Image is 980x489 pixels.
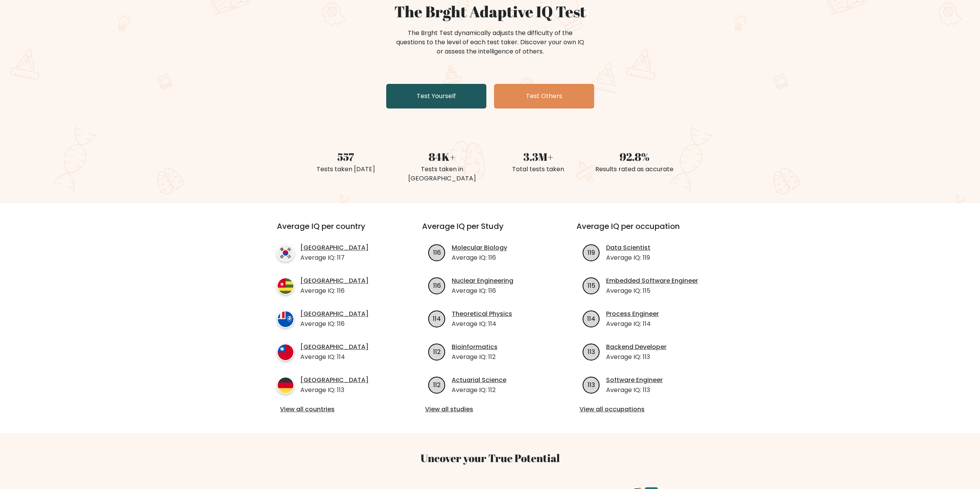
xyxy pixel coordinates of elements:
h3: Average IQ per Study [422,222,558,240]
a: Process Engineer [606,309,659,319]
a: View all occupations [580,405,709,414]
a: Bioinformatics [452,342,498,352]
a: Test Yourself [386,84,486,108]
div: Total tests taken [495,165,582,174]
a: Theoretical Physics [452,309,512,319]
div: 3.3M+ [495,149,582,165]
text: 113 [588,380,595,389]
p: Average IQ: 116 [452,286,513,295]
text: 112 [433,380,441,389]
a: Software Engineer [606,376,663,385]
a: Test Others [494,84,594,108]
a: [GEOGRAPHIC_DATA] [300,376,369,385]
text: 113 [588,347,595,356]
div: The Brght Test dynamically adjusts the difficulty of the questions to the level of each test take... [394,28,586,56]
text: 116 [433,281,441,290]
div: 92.8% [591,149,678,165]
a: Molecular Biology [452,243,507,252]
a: Data Scientist [606,243,650,252]
img: country [277,277,294,295]
a: [GEOGRAPHIC_DATA] [300,342,369,352]
p: Average IQ: 113 [606,386,663,395]
img: country [277,310,294,328]
p: Average IQ: 119 [606,253,650,262]
div: Tests taken in [GEOGRAPHIC_DATA] [399,165,486,183]
p: Average IQ: 117 [300,253,369,262]
p: Average IQ: 113 [300,386,369,395]
a: Backend Developer [606,342,667,352]
text: 115 [588,281,595,290]
text: 119 [588,248,595,257]
p: Average IQ: 112 [452,386,506,395]
div: 557 [302,149,389,165]
a: [GEOGRAPHIC_DATA] [300,309,369,319]
h3: Average IQ per country [277,222,394,240]
img: country [277,377,294,394]
h3: Uncover your True Potential [241,452,740,465]
img: country [277,344,294,361]
p: Average IQ: 116 [452,253,507,262]
a: [GEOGRAPHIC_DATA] [300,276,369,285]
a: Actuarial Science [452,376,506,385]
h1: The Brght Adaptive IQ Test [302,2,678,21]
p: Average IQ: 115 [606,286,698,295]
text: 114 [587,314,595,323]
div: Tests taken [DATE] [302,165,389,174]
h3: Average IQ per occupation [576,222,712,240]
p: Average IQ: 114 [606,319,659,329]
text: 114 [433,314,441,323]
img: country [277,244,294,262]
div: Results rated as accurate [591,165,678,174]
a: Nuclear Engineering [452,276,513,285]
a: Embedded Software Engineer [606,276,698,285]
p: Average IQ: 112 [452,352,498,362]
text: 116 [433,248,441,257]
p: Average IQ: 114 [300,352,369,362]
div: 84K+ [399,149,486,165]
p: Average IQ: 116 [300,286,369,295]
p: Average IQ: 116 [300,319,369,329]
p: Average IQ: 114 [452,319,512,329]
text: 112 [433,347,441,356]
a: View all countries [280,405,391,414]
a: [GEOGRAPHIC_DATA] [300,243,369,252]
p: Average IQ: 113 [606,352,667,362]
a: View all studies [425,405,555,414]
